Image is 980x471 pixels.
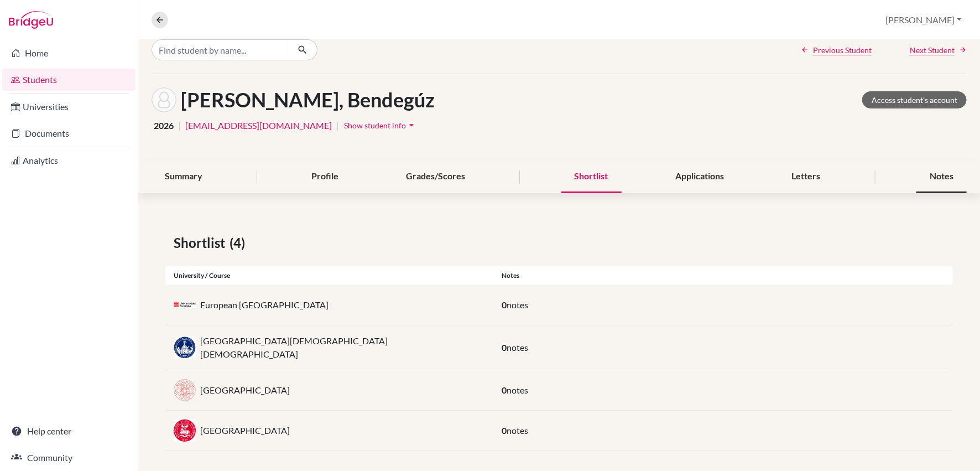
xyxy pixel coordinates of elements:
img: es_mad_2t9ms1p7.png [174,302,196,308]
img: Bridge-U [9,11,53,29]
a: Students [2,69,135,91]
a: Community [2,447,135,469]
div: Shortlist [561,161,622,193]
span: notes [507,342,528,353]
a: Access student's account [862,91,967,108]
img: it_unit_a08nw6xf.jpeg [174,420,196,442]
div: Notes [493,271,953,281]
div: Notes [916,161,967,193]
span: Show student info [344,121,406,130]
img: it_uni_9uy11ew0.png [174,379,196,401]
span: notes [507,425,528,436]
span: (4) [230,233,249,253]
span: | [336,119,339,132]
p: [GEOGRAPHIC_DATA] [200,384,290,397]
div: Summary [152,161,216,193]
div: Letters [779,161,834,193]
button: [PERSON_NAME] [881,9,967,30]
span: 0 [502,385,507,395]
button: Show student infoarrow_drop_down [343,117,418,134]
span: | [178,119,181,132]
span: 0 [502,299,507,310]
a: Home [2,42,135,64]
img: it_cat_slya__dk.jpeg [174,337,196,359]
div: Applications [663,161,738,193]
h1: [PERSON_NAME], Bendegúz [181,88,435,112]
div: Profile [298,161,352,193]
span: 2026 [154,119,174,132]
a: Next Student [910,44,967,56]
a: Documents [2,122,135,144]
i: arrow_drop_down [406,120,417,131]
span: 0 [502,342,507,353]
span: notes [507,385,528,395]
span: Shortlist [174,233,230,253]
a: Universities [2,96,135,118]
span: notes [507,299,528,310]
p: [GEOGRAPHIC_DATA][DEMOGRAPHIC_DATA][DEMOGRAPHIC_DATA] [200,334,485,361]
a: Help center [2,420,135,442]
span: Next Student [910,44,955,56]
span: 0 [502,425,507,436]
div: University / Course [165,271,493,281]
a: [EMAIL_ADDRESS][DOMAIN_NAME] [185,119,332,132]
p: European [GEOGRAPHIC_DATA] [200,298,329,312]
img: Bendegúz Matányi's avatar [152,87,176,112]
div: Grades/Scores [393,161,478,193]
input: Find student by name... [152,39,289,60]
p: [GEOGRAPHIC_DATA] [200,424,290,437]
span: Previous Student [813,44,872,56]
a: Analytics [2,149,135,172]
a: Previous Student [801,44,872,56]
